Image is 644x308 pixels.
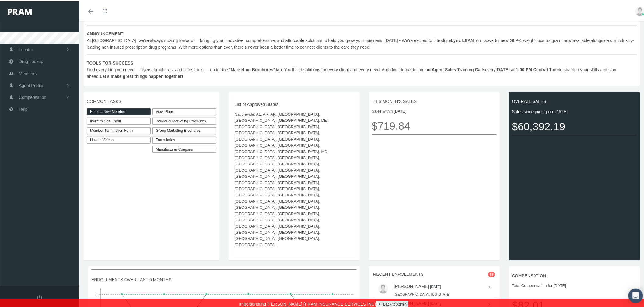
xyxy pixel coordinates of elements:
span: Total Compensation for [DATE] [512,282,637,288]
b: Agent Sales Training Calls [432,66,485,71]
a: How to Videos [87,135,151,142]
span: Sales since joining on [DATE] [512,107,637,114]
tspan: 1 [96,292,98,295]
b: Let’s make great things happen together! [100,73,183,78]
small: [DATE] [430,284,441,287]
span: Help [19,102,28,114]
a: [PERSON_NAME] [394,283,429,288]
b: TOOLS FOR SUCCESS [87,59,133,64]
span: RECENT ENROLLMENTS [373,271,424,275]
img: user-placeholder.jpg [378,283,388,292]
a: Invite to Self-Enroll [87,117,151,124]
span: Enrollment in our Affordable and Signature insured programs is temporarily paused. Stay tuned — w... [87,7,637,79]
a: Back to Admin [376,300,409,307]
div: Individual Marketing Brochures [152,117,216,124]
a: Manufacturer Coupons [152,145,216,152]
span: $60,392.19 [512,117,637,134]
span: Locator [19,43,33,54]
span: Drug Lookup [19,54,43,66]
div: Open Intercom Messenger [628,287,643,302]
a: View Plans [152,107,216,114]
span: Nationwide: AL, AR, AK, [GEOGRAPHIC_DATA], [GEOGRAPHIC_DATA], [GEOGRAPHIC_DATA], DE, [GEOGRAPHIC_... [235,110,354,247]
b: Marketing Brochures [231,66,273,71]
span: List of Approved States [235,100,354,107]
span: THIS MONTH'S SALES [372,97,497,103]
a: Member Termination Form [87,126,151,133]
b: [DATE] at 1:00 PM Central Time [496,66,559,71]
b: Lyric LEAN [451,37,474,42]
span: OVERALL SALES [512,97,637,103]
span: COMPENSATION [512,271,637,278]
span: ENROLLMENTS OVER LAST 6 MONTHS [91,275,357,282]
img: PRAM_20_x_78.png [8,8,32,14]
span: Sales within [DATE] [372,107,497,113]
span: Compensation [19,90,46,102]
span: $719.84 [372,116,497,133]
small: [GEOGRAPHIC_DATA], [US_STATE] [394,291,450,295]
span: 53 [488,271,495,276]
span: Agent Profile [19,79,43,90]
b: ANNOUNCEMENT [87,30,124,35]
span: COMMON TASKS [87,97,216,103]
div: Formularies [152,135,216,142]
span: Members [19,67,37,78]
a: Enroll a New Member [87,107,151,114]
div: Group Marketing Brochures [152,126,216,133]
